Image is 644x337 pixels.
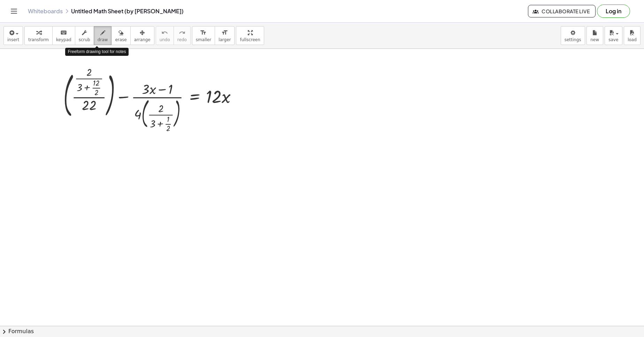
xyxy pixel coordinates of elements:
span: save [608,37,618,42]
button: keyboardkeypad [52,26,75,45]
span: insert [7,37,19,42]
i: undo [161,29,168,37]
span: larger [219,37,231,42]
button: Collaborate Live [528,5,596,17]
button: save [605,26,622,45]
i: redo [179,29,185,37]
span: smaller [196,37,211,42]
i: keyboard [60,29,67,37]
button: undoundo [156,26,174,45]
span: transform [28,37,49,42]
button: insert [3,26,23,45]
span: new [590,37,599,42]
button: settings [561,26,585,45]
span: fullscreen [240,37,260,42]
span: redo [177,37,187,42]
button: erase [111,26,130,45]
button: load [624,26,641,45]
span: Collaborate Live [534,8,590,14]
button: new [586,26,603,45]
button: redoredo [174,26,191,45]
span: keypad [56,37,71,42]
button: scrub [75,26,94,45]
div: Freeform drawing tool for notes [65,48,129,56]
span: settings [565,37,581,42]
button: transform [24,26,53,45]
span: undo [160,37,170,42]
span: load [628,37,637,42]
button: fullscreen [236,26,264,45]
button: format_sizelarger [215,26,235,45]
button: Log in [597,5,630,18]
button: arrange [130,26,154,45]
button: Toggle navigation [8,6,20,17]
span: erase [115,37,127,42]
button: format_sizesmaller [192,26,215,45]
span: draw [98,37,108,42]
a: Whiteboards [28,8,63,15]
i: format_size [200,29,207,37]
button: draw [94,26,112,45]
i: format_size [221,29,228,37]
span: scrub [79,37,90,42]
span: arrange [134,37,151,42]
